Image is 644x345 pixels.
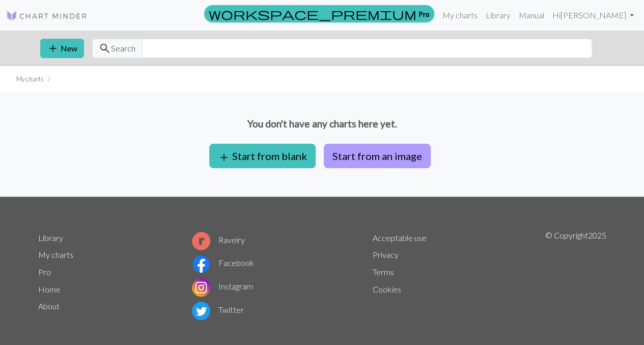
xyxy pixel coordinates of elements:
a: Home [38,284,61,294]
a: About [38,301,60,311]
img: Ravelry logo [192,232,210,250]
a: Terms [373,267,394,277]
span: search [99,41,111,56]
a: Pro [38,267,51,277]
a: My charts [38,250,73,259]
a: Hi[PERSON_NAME] [548,5,638,25]
span: add [47,41,59,56]
a: Ravelry [192,235,245,245]
img: Facebook logo [192,255,210,273]
a: Pro [204,5,434,22]
a: My charts [438,5,482,25]
span: add [218,150,230,165]
img: Logo [6,10,88,22]
a: Twitter [192,305,244,314]
a: Library [482,5,515,25]
a: Library [38,233,63,243]
a: Acceptable use [373,233,427,243]
a: Privacy [373,250,399,259]
a: Instagram [192,281,253,291]
li: My charts [16,74,44,84]
button: Start from blank [209,144,316,168]
button: New [40,39,84,58]
span: workspace_premium [209,7,416,21]
button: Start from an image [324,144,431,168]
a: Facebook [192,258,254,268]
a: Cookies [373,284,401,294]
span: Search [111,42,135,55]
p: © Copyright 2025 [545,229,606,322]
img: Instagram logo [192,278,210,297]
a: Manual [515,5,548,25]
a: Start from an image [320,150,435,160]
img: Twitter logo [192,302,210,320]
